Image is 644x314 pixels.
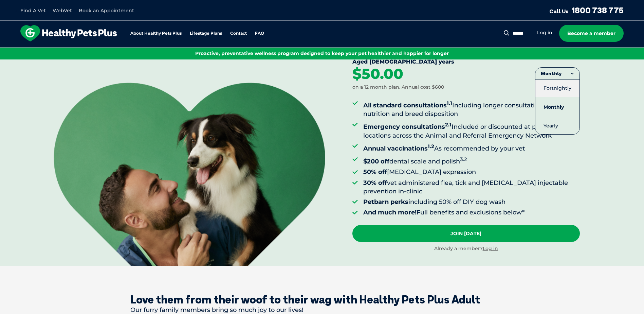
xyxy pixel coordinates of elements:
li: vet administered flea, tick and [MEDICAL_DATA] injectable prevention in-clinic [363,179,580,196]
strong: Annual vaccinations [363,145,434,152]
a: Log in [483,245,498,251]
strong: $200 off [363,158,389,165]
sup: 3.2 [460,156,467,162]
a: Join [DATE] [352,225,580,242]
li: Monthly [535,99,579,116]
a: Contact [230,31,247,36]
img: hpp-logo [20,25,117,41]
sup: 2.1 [445,121,452,128]
sup: 1.2 [428,143,434,150]
a: Log in [537,30,552,36]
div: Love them from their woof to their wag with Healthy Pets Plus Adult [130,293,514,306]
li: Full benefits and exclusions below* [363,208,580,217]
li: Included or discounted at participating locations across the Animal and Referral Emergency Network [363,120,580,140]
a: About Healthy Pets Plus [130,31,182,36]
li: dental scale and polish [363,155,580,166]
div: $50.00 [352,67,403,82]
li: Yearly [535,118,579,134]
div: on a 12 month plan. Annual cost $600 [352,84,444,91]
button: Search [502,30,511,36]
img: <br /> <b>Warning</b>: Undefined variable $title in <b>/var/www/html/current/codepool/wp-content/... [54,83,325,266]
strong: All standard consultations [363,102,452,109]
a: Become a member [559,25,624,42]
div: Aged [DEMOGRAPHIC_DATA] years [352,58,580,67]
strong: And much more! [363,209,417,216]
li: Fortnightly [535,80,579,97]
li: including 50% off DIY dog wash [363,198,580,206]
a: FAQ [255,31,264,36]
strong: 50% off [363,168,387,176]
strong: 30% off [363,179,387,187]
a: Lifestage Plans [190,31,222,36]
button: Monthly [535,68,579,80]
div: Already a member? [352,245,580,252]
li: Including longer consultations for nutrition and breed disposition [363,99,580,118]
strong: Emergency consultations [363,123,452,130]
li: [MEDICAL_DATA] expression [363,168,580,176]
strong: Petbarn perks [363,198,408,206]
sup: 1.1 [447,100,452,106]
span: Proactive, preventative wellness program designed to keep your pet healthier and happier for longer [195,50,449,56]
li: As recommended by your vet [363,142,580,153]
